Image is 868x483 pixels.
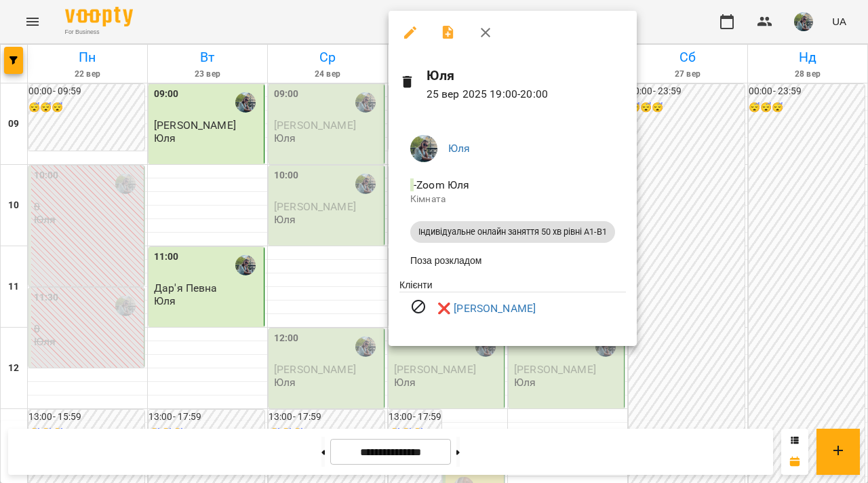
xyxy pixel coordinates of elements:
p: 25 вер 2025 19:00 - 20:00 [427,86,626,102]
a: ❌ [PERSON_NAME] [437,301,536,317]
span: Індивідуальне онлайн заняття 50 хв рівні А1-В1 [410,226,615,238]
span: - Zoom Юля [410,178,473,191]
p: Кімната [410,193,615,206]
h6: Юля [427,65,626,86]
li: Поза розкладом [399,248,626,273]
svg: Візит скасовано [410,298,427,315]
img: c71655888622cca4d40d307121b662d7.jpeg [410,135,437,162]
a: Юля [448,142,470,155]
ul: Клієнти [399,278,626,330]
